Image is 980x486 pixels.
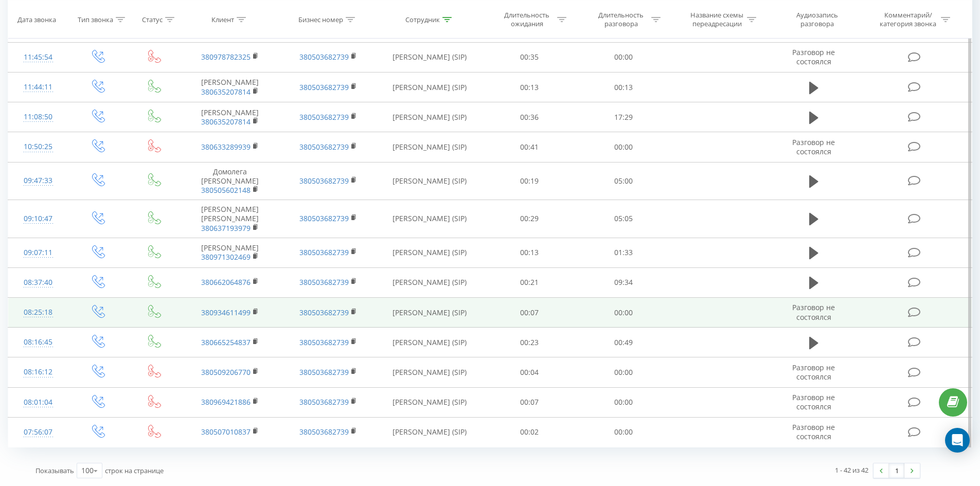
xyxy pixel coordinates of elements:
a: 380637193979 [201,223,251,233]
div: 08:16:45 [19,332,58,352]
td: 00:02 [483,417,577,447]
td: [PERSON_NAME] (SIP) [377,132,483,162]
td: 00:00 [577,42,671,72]
td: 00:29 [483,200,577,238]
div: 09:07:11 [19,243,58,263]
div: 09:47:33 [19,171,58,191]
div: 08:01:04 [19,392,58,412]
div: 08:37:40 [19,273,58,293]
div: Сотрудник [405,15,440,24]
td: 00:00 [577,298,671,328]
a: 380665254837 [201,337,251,347]
a: 380503682739 [299,367,349,377]
div: 07:56:07 [19,422,58,442]
td: 00:00 [577,387,671,417]
div: Open Intercom Messenger [945,428,970,453]
td: 00:41 [483,132,577,162]
span: Разговор не состоялся [792,302,835,321]
td: 09:34 [577,267,671,297]
td: 00:00 [577,357,671,387]
td: [PERSON_NAME] [181,238,279,267]
a: 380503682739 [299,82,349,92]
td: 00:36 [483,102,577,132]
td: 00:35 [483,42,577,72]
td: 00:19 [483,162,577,200]
a: 380503682739 [299,427,349,437]
a: 380969421886 [201,397,251,407]
td: [PERSON_NAME] [181,102,279,132]
td: [PERSON_NAME] (SIP) [377,238,483,267]
td: [PERSON_NAME] (SIP) [377,387,483,417]
div: 11:44:11 [19,77,58,97]
div: Тип звонка [78,15,113,24]
a: 380507010837 [201,427,251,437]
a: 380509206770 [201,367,251,377]
span: Разговор не состоялся [792,137,835,156]
a: 380635207814 [201,117,251,127]
div: Статус [142,15,163,24]
a: 380503682739 [299,337,349,347]
a: 380503682739 [299,247,349,257]
a: 380978782325 [201,52,251,62]
a: 380503682739 [299,308,349,317]
span: Показывать [35,466,74,475]
span: Разговор не состоялся [792,47,835,66]
td: 00:13 [577,73,671,102]
div: Длительность разговора [594,11,649,28]
a: 380503682739 [299,397,349,407]
div: Дата звонка [17,15,56,24]
span: строк на странице [105,466,164,475]
div: 1 - 42 из 42 [835,465,868,475]
a: 380503682739 [299,52,349,62]
td: 01:33 [577,238,671,267]
a: 380503682739 [299,277,349,287]
div: Длительность ожидания [500,11,555,28]
td: [PERSON_NAME] (SIP) [377,42,483,72]
div: 08:25:18 [19,302,58,322]
td: 05:05 [577,200,671,238]
a: 380503682739 [299,176,349,186]
div: 11:45:54 [19,47,58,67]
td: [PERSON_NAME] (SIP) [377,102,483,132]
td: [PERSON_NAME] [181,73,279,102]
a: 380934611499 [201,308,251,317]
td: [PERSON_NAME] (SIP) [377,417,483,447]
a: 380503682739 [299,112,349,122]
a: 380505602148 [201,185,251,195]
td: 05:00 [577,162,671,200]
div: 10:50:25 [19,137,58,157]
td: [PERSON_NAME] [PERSON_NAME] [181,200,279,238]
td: 00:00 [577,417,671,447]
span: Разговор не состоялся [792,363,835,382]
td: [PERSON_NAME] (SIP) [377,357,483,387]
td: Домолега [PERSON_NAME] [181,162,279,200]
td: [PERSON_NAME] (SIP) [377,162,483,200]
div: Клиент [211,15,234,24]
div: Комментарий/категория звонка [878,11,938,28]
td: 00:13 [483,238,577,267]
div: 100 [81,465,94,476]
span: Разговор не состоялся [792,422,835,441]
td: 00:00 [577,132,671,162]
td: 00:49 [577,328,671,357]
td: 00:07 [483,298,577,328]
a: 380503682739 [299,213,349,223]
span: Разговор не состоялся [792,392,835,411]
div: 08:16:12 [19,362,58,382]
td: [PERSON_NAME] (SIP) [377,200,483,238]
td: [PERSON_NAME] (SIP) [377,328,483,357]
a: 1 [889,463,904,478]
a: 380971302469 [201,252,251,262]
div: 11:08:50 [19,107,58,127]
td: 00:04 [483,357,577,387]
div: Аудиозапись разговора [783,11,850,28]
a: 380635207814 [201,87,251,97]
div: Название схемы переадресации [689,11,744,28]
td: 00:21 [483,267,577,297]
td: 17:29 [577,102,671,132]
div: 09:10:47 [19,209,58,229]
td: [PERSON_NAME] (SIP) [377,298,483,328]
td: [PERSON_NAME] (SIP) [377,267,483,297]
td: 00:07 [483,387,577,417]
a: 380662064876 [201,277,251,287]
